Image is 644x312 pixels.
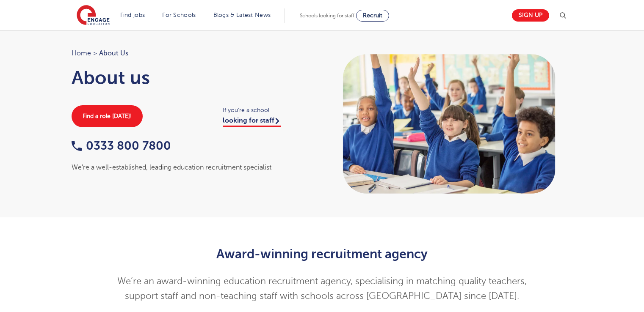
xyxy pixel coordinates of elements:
h2: Award-winning recruitment agency [114,247,530,261]
span: Recruit [363,12,382,19]
p: We’re an award-winning education recruitment agency, specialising in matching quality teachers, s... [114,274,530,304]
span: If you're a school [223,105,314,115]
a: Find a role [DATE]! [72,105,143,127]
span: Schools looking for staff [300,13,354,19]
h1: About us [72,67,314,88]
nav: breadcrumb [72,48,314,59]
a: Blogs & Latest News [213,12,271,18]
a: Find jobs [120,12,145,18]
div: We're a well-established, leading education recruitment specialist [72,162,314,173]
span: About Us [99,48,128,59]
a: Sign up [512,9,549,22]
a: Recruit [356,10,389,22]
a: Home [72,49,91,57]
a: For Schools [162,12,196,18]
a: 0333 800 7800 [72,139,171,152]
a: looking for staff [223,117,281,127]
span: > [93,49,97,57]
img: Engage Education [77,5,110,26]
